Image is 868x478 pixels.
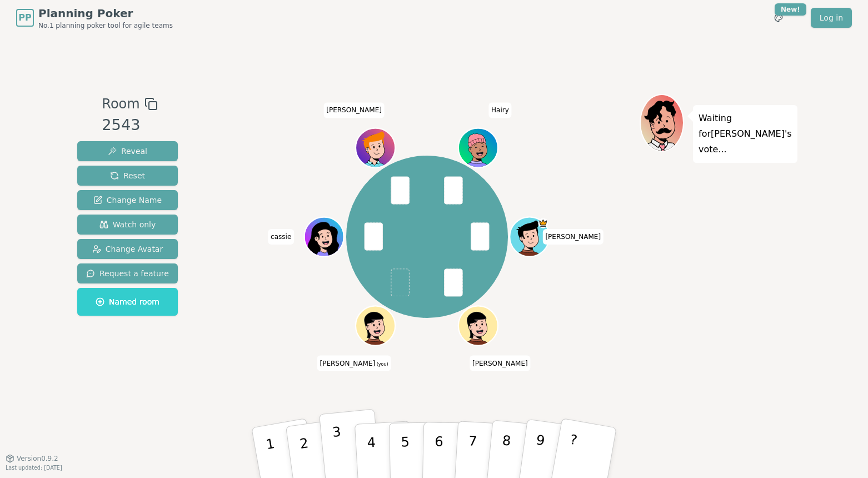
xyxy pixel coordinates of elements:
[769,8,789,28] button: New!
[16,6,173,30] a: PPPlanning PokerNo.1 planning poker tool for agile teams
[17,454,58,463] span: Version 0.9.2
[86,268,169,279] span: Request a feature
[77,288,178,316] button: Named room
[93,195,162,206] span: Change Name
[108,146,147,157] span: Reveal
[488,102,512,118] span: Click to change your name
[323,102,385,118] span: Click to change your name
[317,355,391,371] span: Click to change your name
[38,21,173,30] span: No.1 planning poker tool for agile teams
[77,215,178,235] button: Watch only
[92,243,163,255] span: Change Avatar
[470,355,531,371] span: Click to change your name
[77,166,178,186] button: Reset
[775,3,806,16] div: New!
[542,229,603,245] span: Click to change your name
[6,465,62,471] span: Last updated: [DATE]
[811,8,852,28] a: Log in
[268,229,294,245] span: Click to change your name
[99,219,156,230] span: Watch only
[538,218,548,228] span: Nick is the host
[77,239,178,259] button: Change Avatar
[77,190,178,210] button: Change Name
[18,11,31,24] span: PP
[110,170,145,181] span: Reset
[38,6,173,21] span: Planning Poker
[375,361,388,366] span: (you)
[357,307,395,345] button: Click to change your avatar
[6,454,58,463] button: Version0.9.2
[77,141,178,161] button: Reveal
[102,94,139,114] span: Room
[699,111,792,157] p: Waiting for [PERSON_NAME] 's vote...
[96,296,159,307] span: Named room
[77,263,178,283] button: Request a feature
[102,114,157,137] div: 2543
